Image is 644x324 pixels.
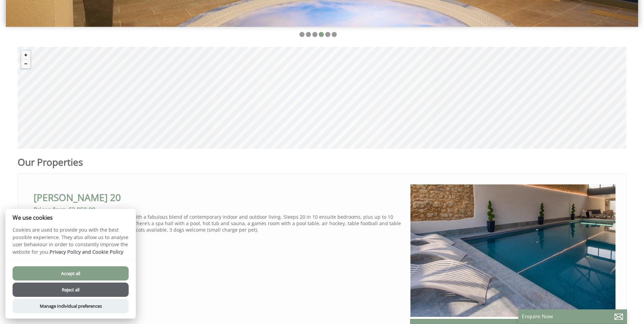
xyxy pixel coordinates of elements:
[13,266,129,281] button: Accept all
[13,283,129,297] button: Reject all
[34,214,405,233] p: A stunning holiday house for large groups, with a fabulous blend of contemporary indoor and outdo...
[18,156,413,168] h1: Our Properties
[522,313,624,320] p: Enquire Now
[34,205,405,214] h3: Prices from £3,850.00
[18,47,626,149] canvas: Map
[40,238,405,244] li: Sleeps 20 + 10
[13,299,129,313] button: Manage Individual preferences
[21,51,30,59] button: Zoom in
[40,264,405,270] li: Movie Room
[5,226,136,260] p: Cookies are used to provide you with the best possible experience. They also allow us to analyse ...
[410,184,616,317] img: Churchill_20_somerset_sleeps20_spa1_pool_spa_bbq_family_celebration_.content.original.jpg
[50,249,123,255] a: Privacy Policy and Cookie Policy
[34,191,121,204] a: [PERSON_NAME] 20
[21,59,30,68] button: Zoom out
[40,244,405,251] li: 10 ensuite bedrooms
[40,251,405,257] li: Spa Hall with pool, hot tub and sauna
[5,214,136,221] h2: We use cookies
[40,257,405,264] li: Games Room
